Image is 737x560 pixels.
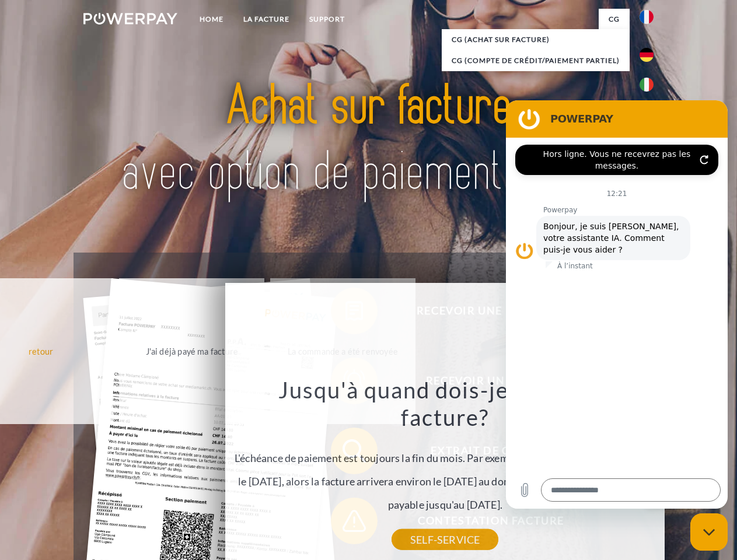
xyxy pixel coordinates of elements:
img: fr [640,10,654,24]
iframe: Fenêtre de messagerie [506,100,728,509]
a: Home [190,9,233,30]
img: logo-powerpay-white.svg [83,13,177,24]
a: CG [599,9,630,30]
div: J'ai déjà payé ma facture [126,343,257,359]
img: title-powerpay_fr.svg [111,56,626,223]
a: Support [299,9,355,30]
a: SELF-SERVICE [392,529,498,550]
div: L'échéance de paiement est toujours la fin du mois. Par exemple, si la commande a été passée le [... [232,376,658,540]
img: de [640,48,654,62]
a: LA FACTURE [233,9,299,30]
img: it [640,78,654,92]
a: CG (Compte de crédit/paiement partiel) [442,50,630,71]
h3: Jusqu'à quand dois-je payer ma facture? [232,376,658,432]
a: CG (achat sur facture) [442,29,630,50]
iframe: Bouton de lancement de la fenêtre de messagerie, conversation en cours [690,513,728,551]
